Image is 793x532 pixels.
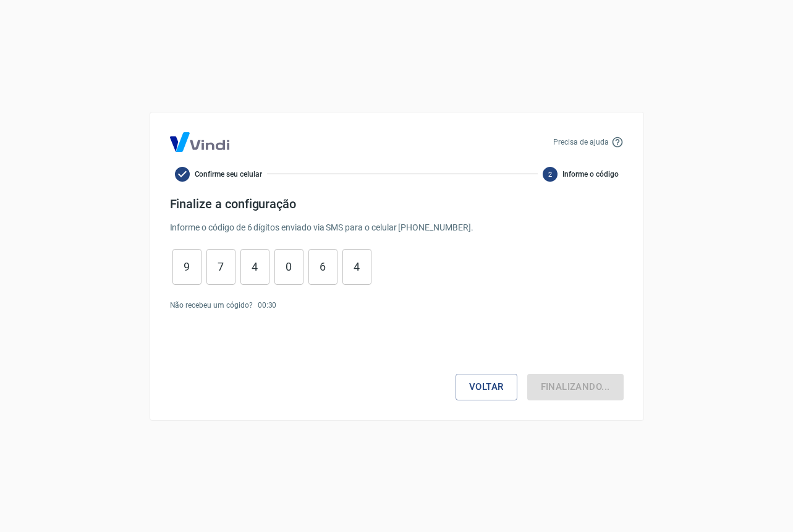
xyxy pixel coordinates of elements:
[562,169,618,180] span: Informe o código
[170,300,253,311] p: Não recebeu um cógido?
[456,374,517,400] button: Voltar
[258,300,277,311] p: 00 : 30
[170,132,229,152] img: Logo Vind
[170,221,624,234] p: Informe o código de 6 dígitos enviado via SMS para o celular [PHONE_NUMBER] .
[548,170,552,178] text: 2
[553,137,608,148] p: Precisa de ajuda
[170,196,624,211] h4: Finalize a configuração
[195,169,262,180] span: Confirme seu celular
